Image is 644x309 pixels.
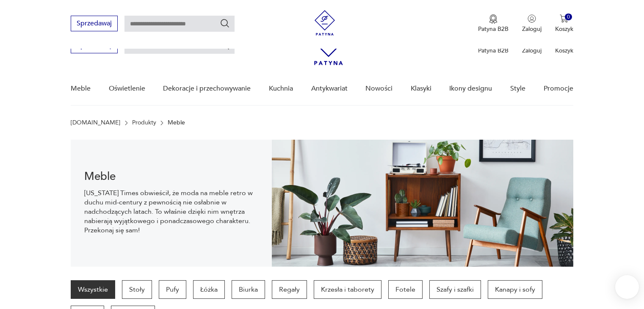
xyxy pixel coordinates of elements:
img: Ikona koszyka [560,14,568,23]
button: Zaloguj [522,14,542,33]
p: [US_STATE] Times obwieścił, że moda na meble retro w duchu mid-century z pewnością nie osłabnie w... [84,188,258,235]
p: Meble [168,119,185,126]
a: Meble [71,72,91,105]
p: Zaloguj [522,47,542,55]
p: Patyna B2B [478,47,509,55]
button: Szukaj [220,18,230,28]
p: Koszyk [555,25,573,33]
div: 0 [565,14,572,21]
a: Klasyki [411,72,431,105]
p: Patyna B2B [478,25,509,33]
a: Ikona medaluPatyna B2B [478,14,509,33]
img: Ikona medalu [489,14,498,24]
p: Koszyk [555,47,573,55]
a: Style [510,72,525,105]
p: Zaloguj [522,25,542,33]
a: Szafy i szafki [429,280,481,299]
a: [DOMAIN_NAME] [71,119,120,126]
a: Dekoracje i przechowywanie [163,72,251,105]
h1: Meble [84,171,258,182]
a: Krzesła i taborety [314,280,381,299]
a: Nowości [365,72,392,105]
a: Kuchnia [269,72,293,105]
a: Oświetlenie [109,72,145,105]
img: Meble [272,140,573,267]
button: 0Koszyk [555,14,573,33]
a: Sprzedawaj [71,21,118,27]
img: Patyna - sklep z meblami i dekoracjami vintage [312,10,337,36]
a: Fotele [388,280,423,299]
a: Biurka [232,280,265,299]
a: Pufy [159,280,186,299]
a: Sprzedawaj [71,43,118,49]
a: Promocje [544,72,573,105]
button: Patyna B2B [478,14,509,33]
iframe: Smartsupp widget button [615,275,639,299]
a: Wszystkie [71,280,115,299]
a: Kanapy i sofy [488,280,542,299]
img: Ikonka użytkownika [528,14,536,23]
a: Produkty [132,119,156,126]
button: Sprzedawaj [71,16,118,31]
a: Ikony designu [449,72,492,105]
a: Antykwariat [311,72,348,105]
a: Stoły [122,280,152,299]
a: Regały [272,280,307,299]
a: Łóżka [193,280,225,299]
